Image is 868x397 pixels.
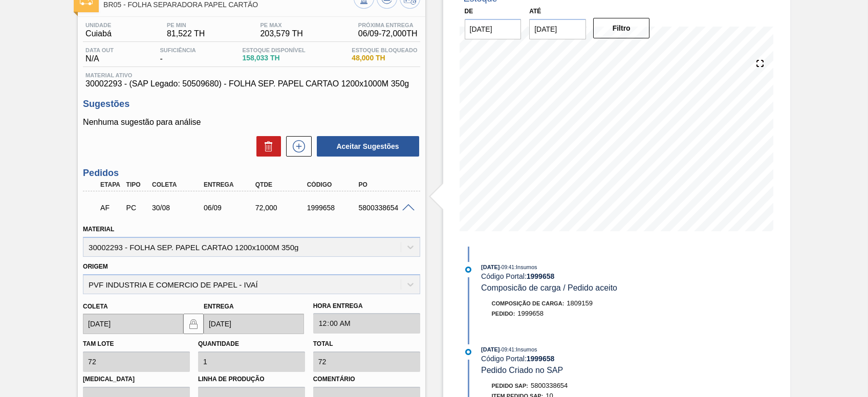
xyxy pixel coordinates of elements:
span: Próxima Entrega [358,22,418,28]
span: Suficiência [160,47,196,53]
span: Composicão de carga / Pedido aceito [481,283,617,292]
span: 1999658 [517,310,544,317]
div: Aceitar Sugestões [312,135,420,158]
span: Data out [85,47,114,53]
label: Quantidade [198,340,239,347]
span: PE MAX [260,22,302,28]
img: atual [465,267,471,273]
span: - 09:41 [500,347,514,352]
div: - [158,47,199,63]
label: Linha de Produção [198,372,305,387]
label: Comentário [313,372,420,387]
span: [DATE] [481,264,500,270]
label: Material [83,226,114,233]
span: 06/09 - 72,000 TH [358,29,418,38]
span: 203,579 TH [260,29,302,38]
div: Excluir Sugestões [251,136,281,157]
strong: 1999658 [527,272,555,280]
span: 81,522 TH [167,29,205,38]
input: dd/mm/yyyy [529,19,586,39]
img: atual [465,349,471,355]
span: Estoque Disponível [242,47,305,53]
h3: Pedidos [83,168,420,179]
h3: Sugestões [83,99,420,109]
div: Coleta [149,181,207,188]
span: Pedido Criado no SAP [481,366,563,374]
button: Aceitar Sugestões [317,136,419,157]
span: Unidade [85,22,112,28]
div: Etapa [98,181,124,188]
span: PE MIN [167,22,205,28]
span: Material ativo [85,72,417,78]
div: Código Portal: [481,272,724,280]
div: 30/08/2025 [149,204,207,212]
input: dd/mm/yyyy [204,314,304,334]
div: 72,000 [253,204,310,212]
div: Qtde [253,181,310,188]
span: : Insumos [514,264,537,270]
span: 1809159 [567,299,593,307]
span: 30002293 - (SAP Legado: 50509680) - FOLHA SEP. PAPEL CARTAO 1200x1000M 350g [85,79,417,89]
p: Nenhuma sugestão para análise [83,118,420,127]
div: Entrega [201,181,258,188]
label: [MEDICAL_DATA] [83,372,190,387]
span: Composição de Carga : [492,300,565,306]
button: Filtro [593,18,650,38]
button: locked [183,314,204,334]
div: Nova sugestão [281,136,312,157]
input: dd/mm/yyyy [83,314,183,334]
div: Código Portal: [481,355,724,363]
input: dd/mm/yyyy [465,19,522,39]
span: Pedido : [492,311,515,317]
span: [DATE] [481,346,500,352]
span: 158,033 TH [242,54,305,62]
div: 1999658 [305,204,362,212]
div: 5800338654 [356,204,414,212]
div: Tipo [124,181,150,188]
span: 5800338654 [531,382,568,389]
label: Hora Entrega [313,299,420,314]
label: De [465,8,473,15]
label: Coleta [83,303,107,310]
span: - 09:41 [500,264,514,270]
div: Pedido de Compra [124,204,150,212]
label: Origem [83,263,108,270]
div: N/A [83,47,116,63]
span: Pedido SAP: [492,383,529,389]
span: : Insumos [514,346,537,352]
label: Entrega [204,303,234,310]
div: Aguardando Faturamento [98,196,124,219]
span: BR05 - FOLHA SEPARADORA PAPEL CARTÃO [103,1,353,9]
img: locked [187,318,200,330]
div: PO [356,181,414,188]
strong: 1999658 [527,355,555,363]
p: AF [100,204,121,212]
label: Tam lote [83,340,114,347]
label: Até [529,8,541,15]
label: Total [313,340,333,347]
div: Código [305,181,362,188]
div: 06/09/2025 [201,204,258,212]
span: Cuiabá [85,29,112,38]
span: 48,000 TH [352,54,417,62]
span: Estoque Bloqueado [352,47,417,53]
